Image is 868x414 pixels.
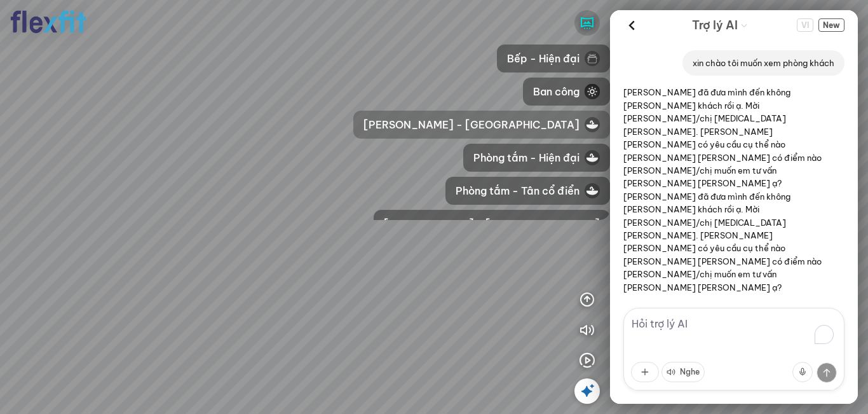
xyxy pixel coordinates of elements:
[818,18,844,32] button: New Chat
[363,117,580,132] span: [PERSON_NAME] - [GEOGRAPHIC_DATA]
[797,18,813,32] button: Change language
[585,183,600,198] img: icon
[661,362,705,382] button: Nghe
[10,10,86,34] img: logo
[692,15,748,35] div: AI Guide options
[473,150,580,165] span: Phòng tắm - Hiện đại
[585,51,600,66] img: icon
[623,308,844,390] textarea: To enrich screen reader interactions, please activate Accessibility in Grammarly extension settings
[585,150,600,165] img: icon
[585,84,600,99] img: icon
[384,216,600,231] span: [PERSON_NAME] - [GEOGRAPHIC_DATA]
[797,18,813,32] span: VI
[818,18,844,32] span: New
[692,17,738,34] span: Trợ lý AI
[533,84,580,99] span: Ban công
[585,117,600,132] img: icon
[693,57,834,69] p: xin chào tôi muốn xem phòng khách
[623,86,844,294] p: [PERSON_NAME] đã đưa mình đến không [PERSON_NAME] khách rồi ạ. Mời [PERSON_NAME]/chị [MEDICAL_DAT...
[456,183,580,198] span: Phòng tắm - Tân cổ điển
[507,51,580,66] span: Bếp - Hiện đại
